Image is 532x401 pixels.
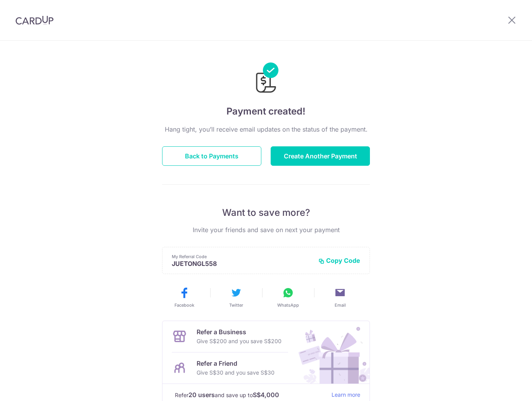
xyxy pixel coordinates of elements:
p: Hang tight, you’ll receive email updates on the status of the payment. [162,125,370,134]
p: Want to save more? [162,207,370,219]
button: Copy Code [318,257,360,264]
span: WhatsApp [277,302,299,308]
p: Refer a Friend [197,359,275,368]
strong: S$4,000 [253,390,279,399]
p: Invite your friends and save on next your payment [162,225,370,234]
p: Refer and save up to [175,390,325,400]
img: CardUp [16,16,54,25]
button: WhatsApp [265,286,311,308]
button: Email [317,286,363,308]
h4: Payment created! [162,104,370,118]
p: Give S$30 and you save S$30 [197,368,275,377]
p: My Referral Code [172,253,312,260]
button: Facebook [161,286,207,308]
span: Twitter [229,302,243,308]
span: Facebook [174,302,194,308]
p: Refer a Business [197,327,282,337]
strong: 20 users [188,390,215,399]
span: Email [335,302,346,308]
p: JUETONGL558 [172,260,312,267]
img: Payments [254,62,278,95]
p: Give S$200 and you save S$200 [197,337,282,346]
img: Refer [291,321,370,384]
button: Create Another Payment [271,146,370,166]
button: Twitter [213,286,259,308]
a: Learn more [332,390,360,400]
button: Back to Payments [162,146,261,166]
